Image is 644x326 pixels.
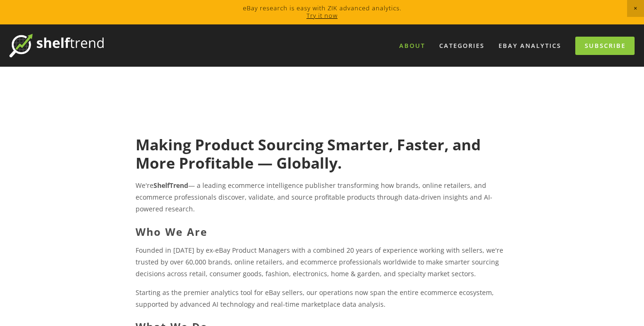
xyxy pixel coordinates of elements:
[136,179,508,215] p: We're — a leading ecommerce intelligence publisher transforming how brands, online retailers, and...
[136,287,508,310] p: Starting as the premier analytics tool for eBay sellers, our operations now span the entire ecomm...
[393,38,431,54] a: About
[575,37,635,55] a: Subscribe
[136,134,484,172] strong: Making Product Sourcing Smarter, Faster, and More Profitable — Globally.
[136,244,508,280] p: Founded in [DATE] by ex-eBay Product Managers with a combined 20 years of experience working with...
[306,11,338,20] a: Try it now
[492,38,567,54] a: eBay Analytics
[153,181,188,190] strong: ShelfTrend
[433,38,491,54] div: Categories
[136,225,208,239] strong: Who We Are
[9,34,104,57] img: ShelfTrend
